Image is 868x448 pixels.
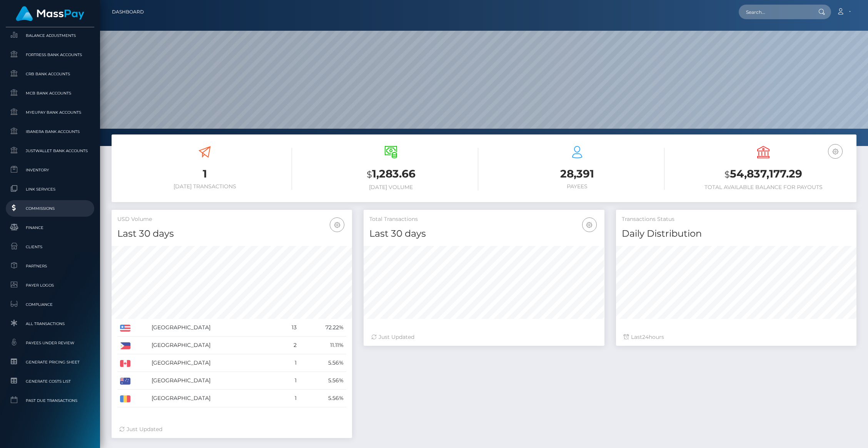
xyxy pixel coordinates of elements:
h3: 1,283.66 [304,166,478,182]
img: PH.png [120,342,130,349]
td: 5.56% [299,390,347,407]
span: Ibanera Bank Accounts [9,127,91,136]
td: 2 [278,337,299,354]
td: 72.22% [299,319,347,337]
a: Generate Costs List [6,373,94,390]
span: Compliance [9,300,91,309]
span: Past Due Transactions [9,396,91,405]
td: 13 [278,319,299,337]
img: CA.png [120,360,130,367]
a: Partners [6,258,94,274]
span: Generate Costs List [9,377,91,386]
span: 24 [642,334,649,340]
span: Fortress Bank Accounts [9,50,91,59]
a: Clients [6,239,94,255]
h4: Last 30 days [117,227,346,241]
a: JustWallet Bank Accounts [6,143,94,159]
span: Generate Pricing Sheet [9,358,91,367]
span: Commissions [9,204,91,213]
a: Payees under Review [6,335,94,351]
span: Balance Adjustments [9,31,91,40]
td: [GEOGRAPHIC_DATA] [149,337,278,354]
h5: USD Volume [117,216,346,223]
span: Payer Logos [9,281,91,290]
img: RO.png [120,395,130,402]
td: 1 [278,390,299,407]
img: MassPay Logo [16,6,84,21]
td: 1 [278,372,299,390]
span: Finance [9,223,91,232]
a: Inventory [6,162,94,178]
a: Generate Pricing Sheet [6,354,94,370]
span: MyEUPay Bank Accounts [9,108,91,117]
div: Just Updated [119,425,344,433]
a: Ibanera Bank Accounts [6,123,94,140]
td: [GEOGRAPHIC_DATA] [149,372,278,390]
span: All Transactions [9,319,91,328]
a: Link Services [6,181,94,197]
td: 1 [278,354,299,372]
span: Inventory [9,166,91,174]
a: MCB Bank Accounts [6,85,94,101]
a: Payer Logos [6,277,94,294]
span: Clients [9,242,91,251]
td: 5.56% [299,372,347,390]
a: Balance Adjustments [6,27,94,44]
small: $ [724,169,730,180]
input: Search... [739,5,811,19]
td: 5.56% [299,354,347,372]
h6: Payees [490,183,664,190]
div: Just Updated [371,333,596,341]
a: CRB Bank Accounts [6,66,94,82]
h6: Total Available Balance for Payouts [676,184,851,191]
a: Compliance [6,296,94,313]
a: MyEUPay Bank Accounts [6,104,94,121]
span: MCB Bank Accounts [9,89,91,98]
h3: 54,837,177.29 [676,166,851,182]
h4: Daily Distribution [622,227,851,241]
a: Finance [6,219,94,236]
a: Fortress Bank Accounts [6,46,94,63]
h3: 28,391 [490,166,664,181]
h3: 1 [117,166,292,181]
td: [GEOGRAPHIC_DATA] [149,354,278,372]
td: [GEOGRAPHIC_DATA] [149,390,278,407]
span: Partners [9,262,91,270]
h5: Transactions Status [622,216,851,223]
span: Link Services [9,185,91,194]
img: AU.png [120,378,130,385]
span: Payees under Review [9,338,91,347]
img: US.png [120,325,130,332]
td: [GEOGRAPHIC_DATA] [149,319,278,337]
h5: Total Transactions [369,216,598,223]
h4: Last 30 days [369,227,598,241]
h6: [DATE] Volume [304,184,478,191]
span: JustWallet Bank Accounts [9,146,91,155]
div: Last hours [624,333,849,341]
small: $ [367,169,372,180]
td: 11.11% [299,337,347,354]
h6: [DATE] Transactions [117,183,292,190]
a: Dashboard [112,4,144,20]
a: Past Due Transactions [6,392,94,409]
a: All Transactions [6,315,94,332]
a: Commissions [6,200,94,217]
span: CRB Bank Accounts [9,70,91,78]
